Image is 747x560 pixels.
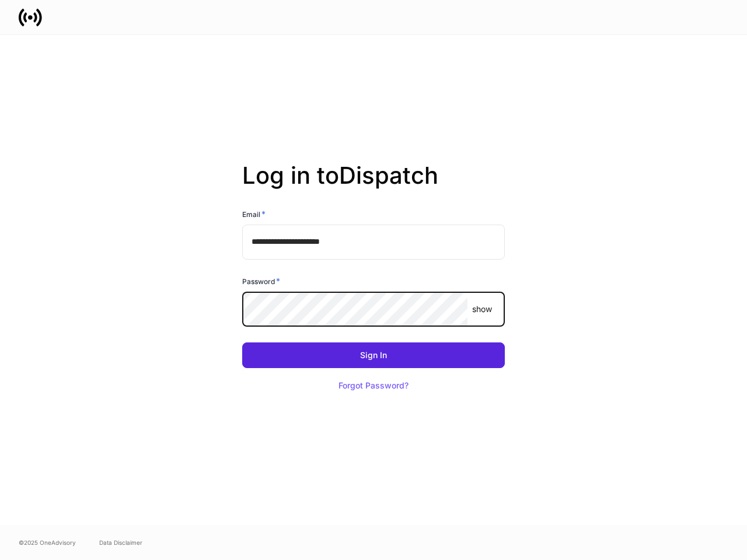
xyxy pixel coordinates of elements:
div: Forgot Password? [338,381,409,390]
button: Forgot Password? [324,373,423,398]
a: Data Disclaimer [99,538,142,547]
h6: Password [242,275,280,287]
h6: Email [242,208,266,220]
div: Sign In [360,351,387,359]
span: © 2025 OneAdvisory [19,538,76,547]
button: Sign In [242,342,505,368]
p: show [472,303,492,315]
h2: Log in to Dispatch [242,162,505,208]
